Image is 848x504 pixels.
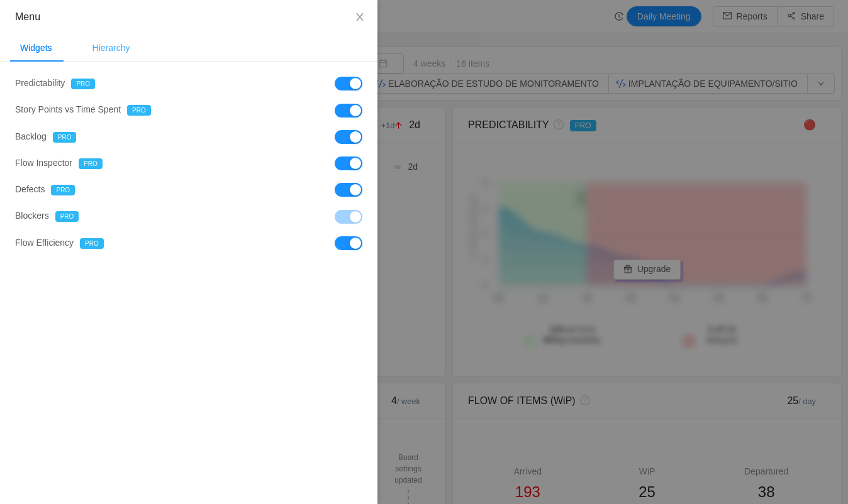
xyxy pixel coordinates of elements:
[15,209,189,223] div: Blockers
[51,185,75,195] span: PRO
[10,34,62,62] div: Widgets
[15,236,189,250] div: Flow Efficiency
[15,183,189,197] div: Defects
[80,238,104,249] span: PRO
[15,130,189,144] div: Backlog
[55,211,79,222] span: PRO
[53,132,77,143] span: PRO
[15,156,189,170] div: Flow Inspector
[127,105,151,116] span: PRO
[15,103,189,117] div: Story Points vs Time Spent
[79,158,103,169] span: PRO
[82,34,140,62] div: Hierarchy
[15,77,189,90] div: Predictability
[355,12,365,22] i: icon: close
[71,79,95,89] span: PRO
